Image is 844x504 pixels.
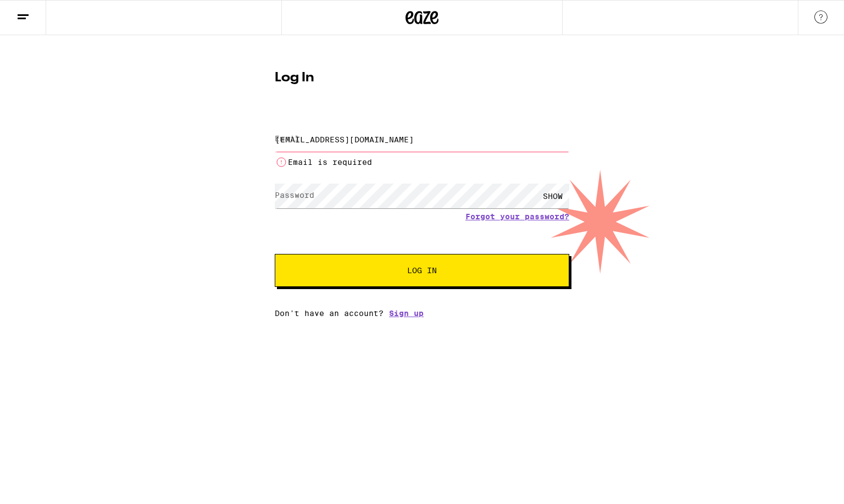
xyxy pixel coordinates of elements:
div: Don't have an account? [275,309,569,318]
span: Hi. Need any help? [7,8,79,16]
span: Log In [407,267,437,274]
button: Log In [275,254,569,287]
h1: Log In [275,71,569,85]
li: Email is required [275,156,569,169]
input: Email [275,127,569,152]
a: Sign up [389,309,424,318]
a: Forgot your password? [465,212,569,221]
div: SHOW [536,184,569,208]
label: Password [275,191,314,200]
label: Email [275,134,299,143]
